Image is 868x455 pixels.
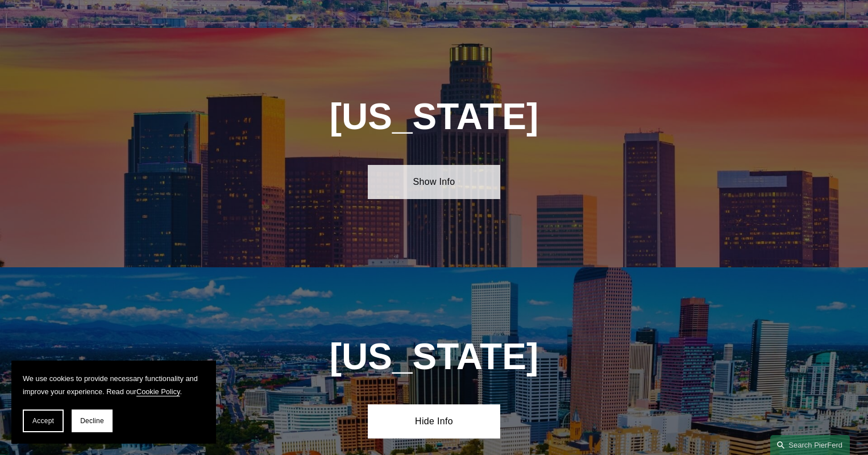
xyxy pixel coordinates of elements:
span: Accept [32,417,54,425]
a: Cookie Policy [136,387,180,396]
span: Decline [80,417,104,425]
h1: [US_STATE] [268,336,600,378]
button: Accept [23,409,64,432]
a: Search this site [770,435,850,455]
a: Hide Info [368,404,500,439]
h1: [US_STATE] [268,96,600,138]
section: Cookie banner [11,361,216,444]
a: Show Info [368,165,500,199]
p: We use cookies to provide necessary functionality and improve your experience. Read our . [23,372,205,398]
button: Decline [72,409,113,432]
